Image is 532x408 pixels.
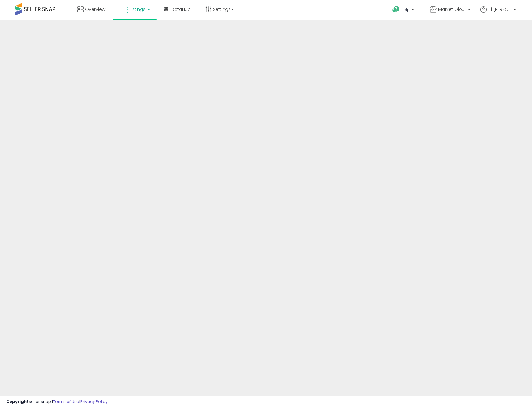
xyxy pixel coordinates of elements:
[171,6,191,12] span: DataHub
[85,6,105,12] span: Overview
[401,7,410,12] span: Help
[387,1,420,20] a: Help
[129,6,146,12] span: Listings
[488,6,512,12] span: Hi [PERSON_NAME]
[438,6,466,12] span: Market Global
[480,6,516,20] a: Hi [PERSON_NAME]
[392,6,400,13] i: Get Help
